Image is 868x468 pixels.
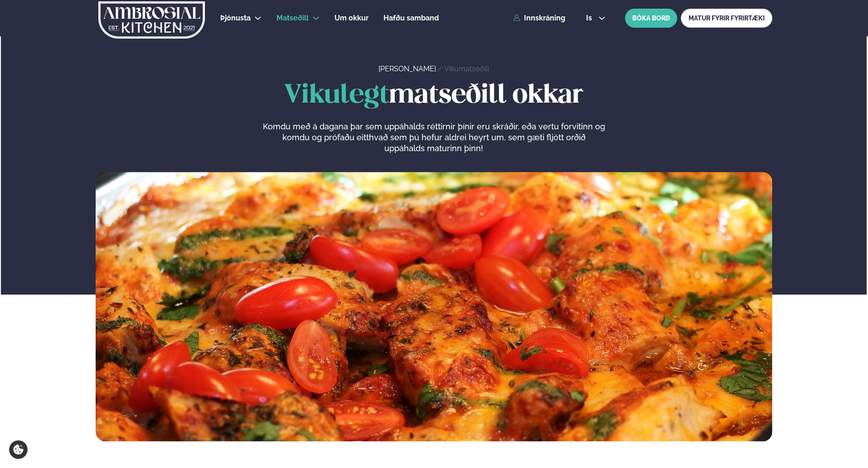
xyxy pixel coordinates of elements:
img: image alt [96,172,772,442]
button: BÓKA BORÐ [625,9,677,28]
p: Komdu með á dagana þar sem uppáhalds réttirnir þínir eru skráðir, eða vertu forvitinn og komdu og... [262,121,605,154]
h1: matseðill okkar [96,81,772,110]
a: Vikumatseðill [444,64,489,73]
img: logo [97,1,206,39]
a: MATUR FYRIR FYRIRTÆKI [681,9,772,28]
a: Um okkur [335,13,369,24]
a: Þjónusta [220,13,251,24]
span: is [586,15,595,22]
a: Cookie settings [9,440,28,459]
span: Þjónusta [220,14,251,22]
a: Innskráning [513,14,565,22]
span: Vikulegt [284,83,389,108]
a: Matseðill [276,13,309,24]
a: Hafðu samband [383,13,439,24]
a: [PERSON_NAME] [378,64,436,73]
span: Hafðu samband [383,14,439,22]
span: Matseðill [276,14,309,22]
button: is [579,15,613,22]
span: / [438,64,444,73]
span: Um okkur [335,14,369,22]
